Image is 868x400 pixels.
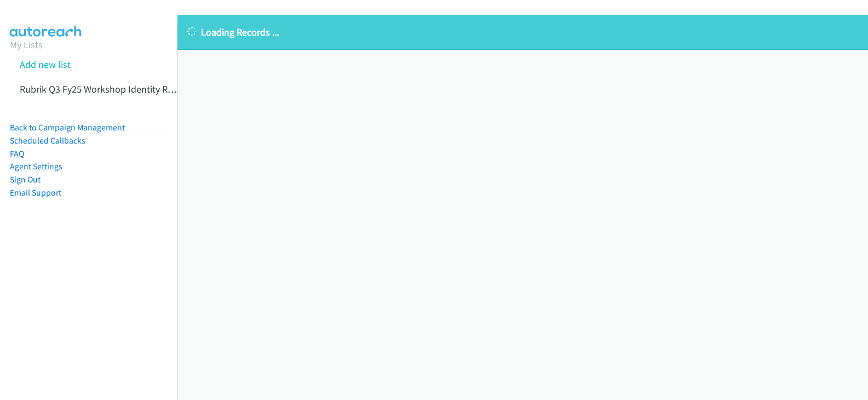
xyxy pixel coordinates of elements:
a: Agent Settings [10,161,62,172]
a: Back to Campaign Management [10,122,125,133]
a: My Lists [10,38,43,51]
a: Sign Out [10,174,41,185]
a: Email Support [10,187,61,198]
a: Add new list [20,58,71,71]
a: Scheduled Callbacks [10,135,85,146]
p: Loading Records ... [187,25,858,39]
a: FAQ [10,148,24,159]
a: Rubrik Q3 Fy25 Workshop Identity Recovery 1 [20,83,206,95]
